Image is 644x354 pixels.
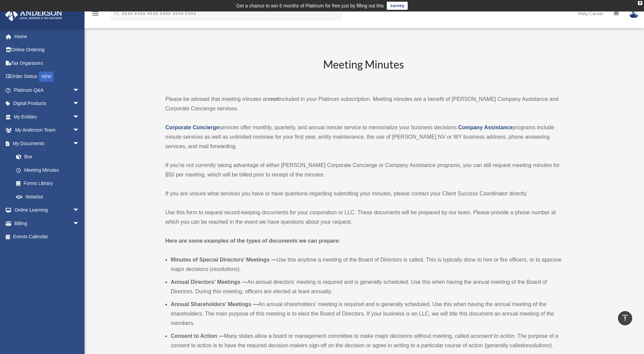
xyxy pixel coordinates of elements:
span: arrow_drop_down [73,203,86,217]
p: Please be advised that meeting minutes are included in your Platinum subscription. Meeting minute... [165,94,562,113]
span: arrow_drop_down [73,110,86,124]
a: Forms Library [9,177,90,190]
a: Events Calendar [5,230,90,244]
a: My Entitiesarrow_drop_down [5,110,90,124]
em: resolutions [212,266,238,272]
a: Company Assistance [458,125,512,130]
li: Use this anytime a meeting of the Board of Directors is called. This is typically done to hire or... [171,255,562,274]
i: vertical_align_top [621,314,629,322]
strong: Here are some examples of the types of documents we can prepare: [165,238,340,244]
strong: not [270,96,279,102]
a: Online Learningarrow_drop_down [5,203,90,217]
div: Get a chance to win 6 months of Platinum for free just by filling out this [236,2,384,10]
i: search [113,9,120,17]
p: Use this form to request record-keeping documents for your corporation or LLC. These documents wi... [165,208,562,227]
li: Many states allow a board or management committee to make major decisions without meeting, called... [171,331,562,350]
a: Digital Productsarrow_drop_down [5,97,90,110]
b: Minutes of Special Directors’ Meetings — [171,257,277,263]
span: arrow_drop_down [73,137,86,151]
a: My Documentsarrow_drop_down [5,137,90,150]
img: Anderson Advisors Platinum Portal [3,8,64,21]
div: close [638,1,642,5]
a: Billingarrow_drop_down [5,217,90,230]
a: menu [91,12,99,18]
a: Meeting Minutes [9,163,86,177]
li: An annual shareholders’ meeting is required and is generally scheduled. Use this when having the ... [171,300,562,328]
img: User Pic [629,8,639,18]
em: action [500,333,515,339]
p: services offer monthly, quarterly, and annual minute service to memorialize your business decisio... [165,123,562,151]
a: Corporate Concierge [165,125,219,130]
span: arrow_drop_down [73,124,86,137]
a: vertical_align_top [618,311,632,325]
span: arrow_drop_down [73,97,86,111]
b: Annual Shareholders’ Meetings — [171,301,258,307]
a: Order StatusNEW [5,70,90,84]
p: If you’re not currently taking advantage of either [PERSON_NAME] Corporate Concierge or Company A... [165,161,562,180]
b: Consent to Action — [171,333,224,339]
em: consent to [474,333,499,339]
a: survey [387,2,408,10]
a: Box [9,150,90,164]
a: My Anderson Teamarrow_drop_down [5,124,90,137]
em: resolutions [524,343,550,348]
a: Online Ordering [5,43,90,57]
a: Tax Organizers [5,56,90,70]
span: arrow_drop_down [73,217,86,230]
i: menu [91,9,99,18]
div: NEW [39,72,54,82]
p: If you are unsure what services you have or have questions regarding submitting your minutes, ple... [165,189,562,198]
h2: Meeting Minutes [165,57,562,85]
a: Home [5,30,90,43]
a: Notarize [9,190,90,203]
span: arrow_drop_down [73,83,86,97]
li: An annual directors’ meeting is required and is generally scheduled. Use this when having the ann... [171,277,562,296]
b: Annual Directors’ Meetings — [171,279,247,285]
a: Platinum Q&Aarrow_drop_down [5,83,90,97]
